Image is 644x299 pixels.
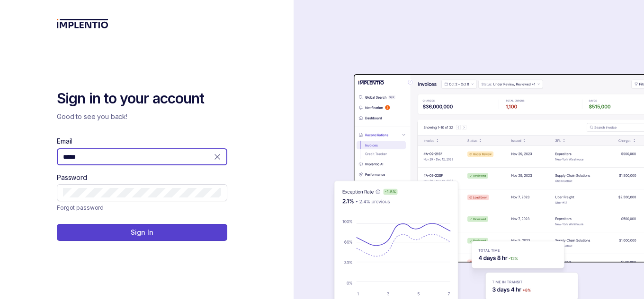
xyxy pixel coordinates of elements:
[57,173,87,182] label: Password
[57,203,104,213] p: Forgot password
[57,112,227,121] p: Good to see you back!
[131,228,153,237] p: Sign In
[57,224,227,241] button: Sign In
[57,203,104,213] a: Link Forgot password
[57,89,227,108] h2: Sign in to your account
[57,19,108,28] img: logo
[57,137,72,146] label: Email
